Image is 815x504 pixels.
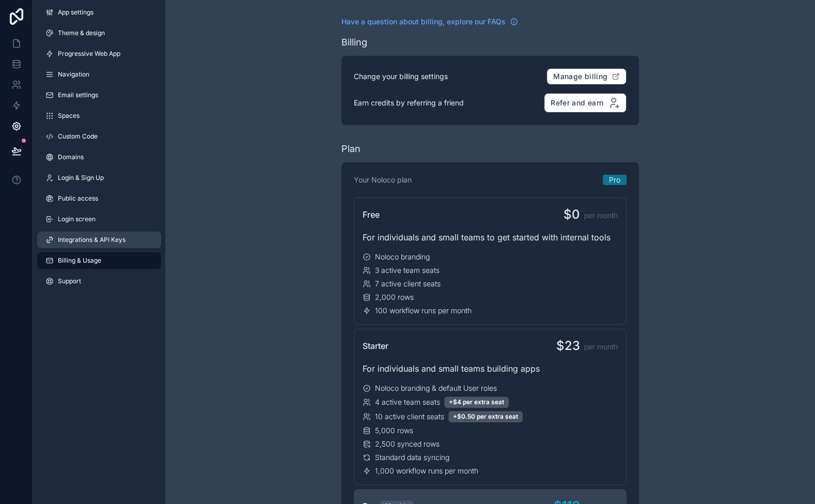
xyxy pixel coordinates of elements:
[444,396,509,408] div: +$4 per extra seat
[584,342,618,352] span: per month
[37,252,161,269] a: Billing & Usage
[341,17,506,27] span: Have a question about billing, explore our FAQs
[58,8,93,17] span: App settings
[58,215,96,223] span: Login screen
[37,45,161,62] a: Progressive Web App
[58,256,101,265] span: Billing & Usage
[375,265,440,276] span: 3 active team seats
[37,232,161,248] a: Integrations & API Keys
[375,383,497,393] span: Noloco branding & default User roles
[375,466,478,476] span: 1,000 workflow runs per month
[37,170,161,186] a: Login & Sign Up
[363,362,618,375] div: For individuals and small teams building apps
[544,93,626,113] button: Refer and earn
[375,397,440,407] span: 4 active team seats
[375,411,444,422] span: 10 active client seats
[37,108,161,124] a: Spaces
[354,71,448,82] p: Change your billing settings
[37,87,161,103] a: Email settings
[37,128,161,145] a: Custom Code
[58,236,126,244] span: Integrations & API Keys
[58,194,98,203] span: Public access
[58,29,105,37] span: Theme & design
[58,153,84,161] span: Domains
[58,112,80,120] span: Spaces
[375,306,472,316] span: 100 workflow runs per month
[354,98,464,108] p: Earn credits by referring a friend
[375,439,440,449] span: 2,500 synced rows
[58,174,104,182] span: Login & Sign Up
[375,425,413,436] span: 5,000 rows
[363,340,388,352] span: Starter
[363,208,380,221] span: Free
[375,252,430,262] span: Noloco branding
[363,231,618,243] div: For individuals and small teams to get started with internal tools
[37,273,161,289] a: Support
[551,98,603,108] span: Refer and earn
[609,175,620,185] span: Pro
[37,211,161,227] a: Login screen
[37,66,161,83] a: Navigation
[341,142,361,156] div: Plan
[58,277,81,285] span: Support
[375,452,449,463] span: Standard data syncing
[58,91,98,99] span: Email settings
[341,17,518,27] a: Have a question about billing, explore our FAQs
[37,4,161,21] a: App settings
[584,210,618,221] span: per month
[58,50,120,58] span: Progressive Web App
[553,72,607,81] span: Manage billing
[448,411,523,422] div: +$0.50 per extra seat
[58,70,89,79] span: Navigation
[375,292,414,302] span: 2,000 rows
[563,206,580,223] span: $0
[58,132,98,141] span: Custom Code
[37,149,161,165] a: Domains
[546,68,626,85] button: Manage billing
[341,35,367,50] div: Billing
[375,279,441,289] span: 7 active client seats
[354,175,412,185] p: Your Noloco plan
[37,190,161,207] a: Public access
[556,338,580,354] span: $23
[37,25,161,41] a: Theme & design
